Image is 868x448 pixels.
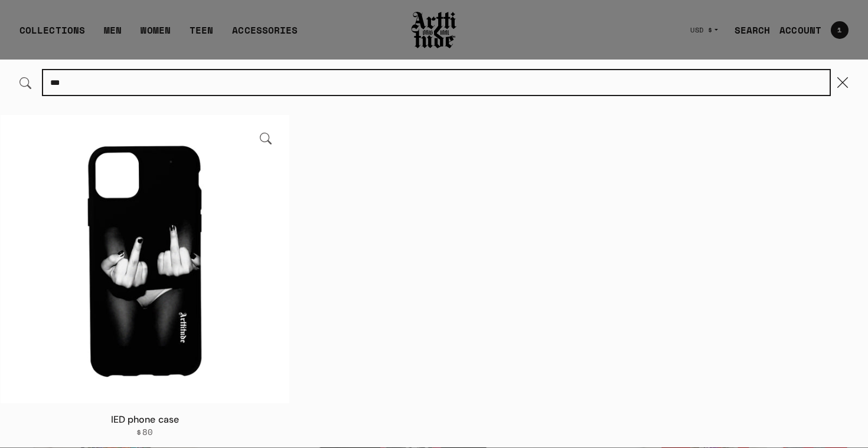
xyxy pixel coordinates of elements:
input: Search... [43,70,830,95]
img: IED phone case [1,115,289,403]
button: Close [830,70,856,95]
span: $80 [136,427,153,437]
a: IED phone case [111,413,179,426]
